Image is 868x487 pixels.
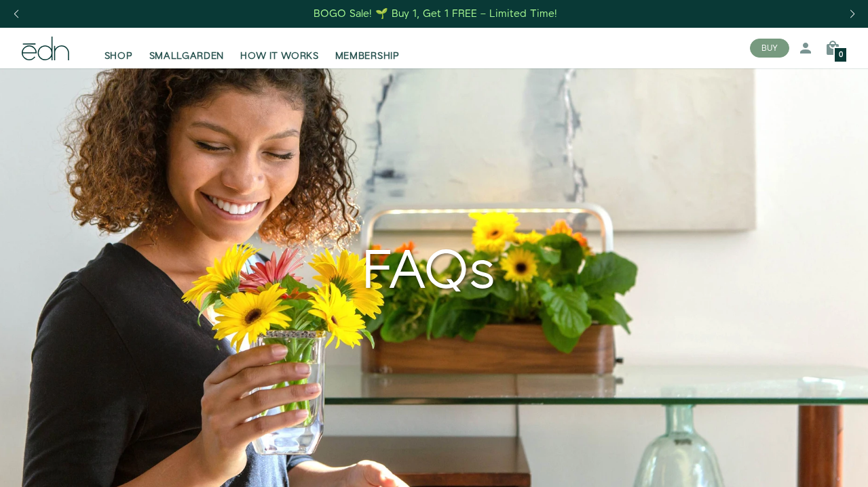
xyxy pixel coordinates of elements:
[240,49,318,63] span: HOW IT WORKS
[141,33,233,63] a: SMALLGARDEN
[335,49,400,63] span: MEMBERSHIP
[149,49,225,63] span: SMALLGARDEN
[312,3,559,24] a: BOGO Sale! 🌱 Buy 1, Get 1 FREE – Limited Time!
[314,7,557,21] div: BOGO Sale! 🌱 Buy 1, Get 1 FREE – Limited Time!
[105,49,133,63] span: SHOP
[327,33,408,63] a: MEMBERSHIP
[750,39,789,58] button: BUY
[839,51,843,59] span: 0
[96,33,141,63] a: SHOP
[232,33,326,63] a: HOW IT WORKS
